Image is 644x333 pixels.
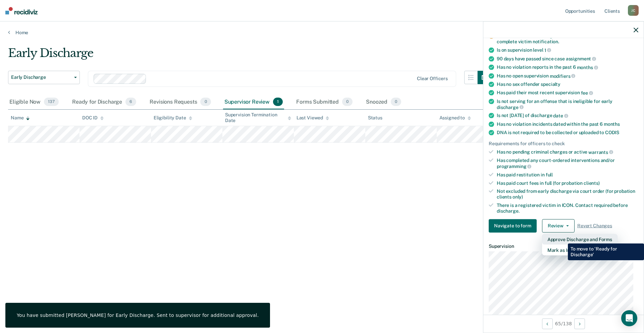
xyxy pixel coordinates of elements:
div: Has paid court fees in full (for probation [497,180,638,186]
div: Snoozed [365,95,402,110]
div: There are one or more registered victims in this case. Please complete victim notification. [497,33,638,45]
div: Has paid their most recent supervision [497,90,638,96]
div: Eligible Now [8,95,60,110]
span: 1 [544,47,551,53]
span: only) [513,194,523,200]
span: 0 [391,98,401,106]
button: Next Opportunity [574,318,585,329]
span: assignment [566,56,596,61]
div: DNA is not required to be collected or uploaded to [497,130,638,135]
div: Has no sex offender [497,81,638,87]
span: months [577,65,598,70]
span: 1 [273,98,283,106]
span: 137 [44,98,59,106]
span: specialty [541,81,560,87]
div: 65 / 138 [483,315,644,332]
div: Is not serving for an offense that is ineligible for early [497,99,638,110]
div: There is a registered victim in ICON. Contact required before [497,203,638,214]
span: date [553,113,568,118]
div: Ready for Discharge [71,95,138,110]
div: Requirements for officers to check [489,141,638,147]
div: Supervision Termination Date [225,112,291,123]
a: Navigate to form link [489,219,539,232]
div: Clear officers [417,76,448,81]
button: Review [542,219,575,232]
div: Status [368,115,382,121]
span: programming [497,164,531,169]
div: Has no violation incidents dated within the past 6 [497,121,638,127]
div: Name [11,115,30,121]
span: warrants [588,149,613,155]
span: full [546,172,553,177]
span: months [604,121,620,127]
div: Assigned to [439,115,471,121]
div: You have submitted [PERSON_NAME] for Early Discharge. Sent to supervisor for additional approval. [17,312,259,318]
div: Last Viewed [297,115,329,121]
div: J C [628,5,639,16]
div: Has no pending criminal charges or active [497,149,638,155]
span: fee [581,90,593,96]
div: Open Intercom Messenger [621,310,637,326]
dt: Supervision [489,243,638,249]
span: 0 [342,98,353,106]
button: Approve Discharge and Forms [542,234,618,244]
div: Early Discharge [8,46,491,65]
div: Revisions Requests [148,95,212,110]
div: Has completed any court-ordered interventions and/or [497,158,638,169]
a: Home [8,30,636,36]
span: Revert Changes [577,223,612,229]
span: 6 [125,98,136,106]
div: Supervisor Review [223,95,284,110]
span: CODIS [605,130,619,135]
span: discharge [497,104,524,110]
div: Eligibility Date [154,115,192,121]
div: DOC ID [82,115,104,121]
span: Early Discharge [11,74,71,80]
div: 90 days have passed since case [497,56,638,62]
div: Forms Submitted [295,95,354,110]
span: 0 [200,98,211,106]
img: Recidiviz [5,7,38,14]
span: clients) [584,180,600,185]
div: Has paid restitution in [497,172,638,177]
div: Is on supervision level [497,47,638,53]
div: Has no open supervision [497,73,638,79]
div: Has no violation reports in the past 6 [497,64,638,70]
div: Not excluded from early discharge via court order (for probation clients [497,188,638,200]
button: Previous Opportunity [542,318,553,329]
button: Mark as Ineligible [542,244,618,255]
div: Is not [DATE] of discharge [497,113,638,119]
button: Navigate to form [489,219,537,232]
span: modifiers [550,73,576,78]
span: discharge. [497,208,520,213]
